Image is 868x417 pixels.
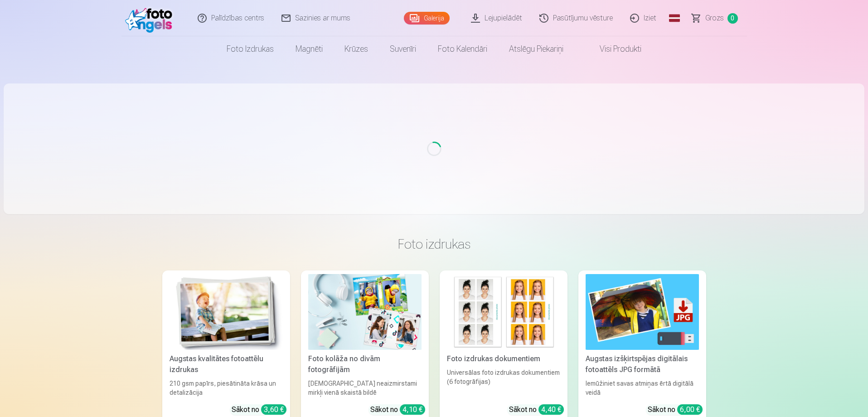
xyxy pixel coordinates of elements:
[404,12,450,25] a: Galerija
[538,404,564,415] div: 4,40 €
[586,274,699,350] img: Augstas izšķirtspējas digitālais fotoattēls JPG formātā
[509,404,564,415] div: Sākot no
[166,353,286,375] div: Augstas kvalitātes fotoattēlu izdrukas
[427,36,498,62] a: Foto kalendāri
[447,274,560,350] img: Foto izdrukas dokumentiem
[379,36,427,62] a: Suvenīri
[705,13,724,24] span: Grozs
[727,13,738,24] span: 0
[582,353,703,375] div: Augstas izšķirtspējas digitālais fotoattēls JPG formātā
[370,404,425,415] div: Sākot no
[334,36,379,62] a: Krūzes
[170,274,283,350] img: Augstas kvalitātes fotoattēlu izdrukas
[285,36,334,62] a: Magnēti
[305,353,425,375] div: Foto kolāža no divām fotogrāfijām
[677,404,703,415] div: 6,00 €
[400,404,425,415] div: 4,10 €
[582,379,703,397] div: Iemūžiniet savas atmiņas ērtā digitālā veidā
[574,36,652,62] a: Visi produkti
[648,404,703,415] div: Sākot no
[305,379,425,397] div: [DEMOGRAPHIC_DATA] neaizmirstami mirkļi vienā skaistā bildē
[308,274,422,350] img: Foto kolāža no divām fotogrāfijām
[261,404,286,415] div: 3,60 €
[498,36,574,62] a: Atslēgu piekariņi
[166,379,286,397] div: 210 gsm papīrs, piesātināta krāsa un detalizācija
[232,404,286,415] div: Sākot no
[216,36,285,62] a: Foto izdrukas
[443,353,564,364] div: Foto izdrukas dokumentiem
[125,4,177,33] img: /fa1
[443,368,564,397] div: Universālas foto izdrukas dokumentiem (6 fotogrāfijas)
[170,236,699,252] h3: Foto izdrukas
